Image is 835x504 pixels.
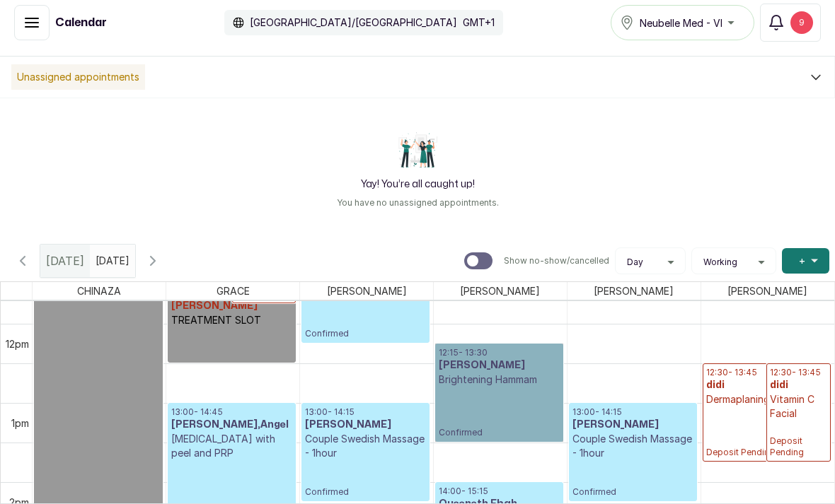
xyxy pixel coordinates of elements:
[703,257,737,268] span: Working
[11,64,145,90] p: Unassigned appointments
[74,282,124,300] span: CHINAZA
[790,11,813,34] div: 9
[214,282,253,300] span: GRACE
[725,282,810,300] span: [PERSON_NAME]
[591,282,676,300] span: [PERSON_NAME]
[782,248,829,274] button: +
[760,4,821,42] button: 9
[572,418,693,432] h3: [PERSON_NAME]
[305,418,426,432] h3: [PERSON_NAME]
[770,392,827,421] p: Vitamin C Facial
[572,460,693,498] p: Confirmed
[706,378,828,392] h3: didi
[3,336,32,351] div: 12pm
[305,288,426,339] p: Confirmed
[337,197,499,209] p: You have no unassigned appointments.
[361,177,475,192] h2: Yay! You’re all caught up!
[171,418,292,432] h3: [PERSON_NAME],Angel
[305,460,426,498] p: Confirmed
[572,406,693,418] p: 13:00 - 14:15
[463,16,495,30] p: GMT+1
[457,282,543,300] span: [PERSON_NAME]
[504,255,609,266] p: Show no-show/cancelled
[621,257,679,268] button: Day
[640,16,722,30] span: Neubelle Med - VI
[698,257,770,268] button: Working
[770,421,827,458] p: Deposit Pending
[171,299,292,313] h3: [PERSON_NAME]
[305,432,426,460] p: Couple Swedish Massage - 1hour
[770,367,827,378] p: 12:30 - 13:45
[324,282,410,300] span: [PERSON_NAME]
[305,406,426,418] p: 13:00 - 14:15
[572,432,693,460] p: Couple Swedish Massage - 1hour
[627,257,643,268] span: Day
[8,416,32,430] div: 1pm
[799,254,805,268] span: +
[439,486,560,497] p: 14:00 - 15:15
[706,392,828,406] p: Dermaplaning
[171,313,292,327] p: TREATMENT SLOT
[770,378,827,392] h3: didi
[611,5,754,40] button: Neubelle Med - VI
[706,367,828,378] p: 12:30 - 13:45
[40,245,90,277] div: [DATE]
[55,14,107,31] h1: Calendar
[46,252,84,269] span: [DATE]
[171,432,292,460] p: [MEDICAL_DATA] with peel and PRP
[171,406,292,418] p: 13:00 - 14:45
[706,406,828,458] p: Deposit Pending
[250,16,457,30] p: [GEOGRAPHIC_DATA]/[GEOGRAPHIC_DATA]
